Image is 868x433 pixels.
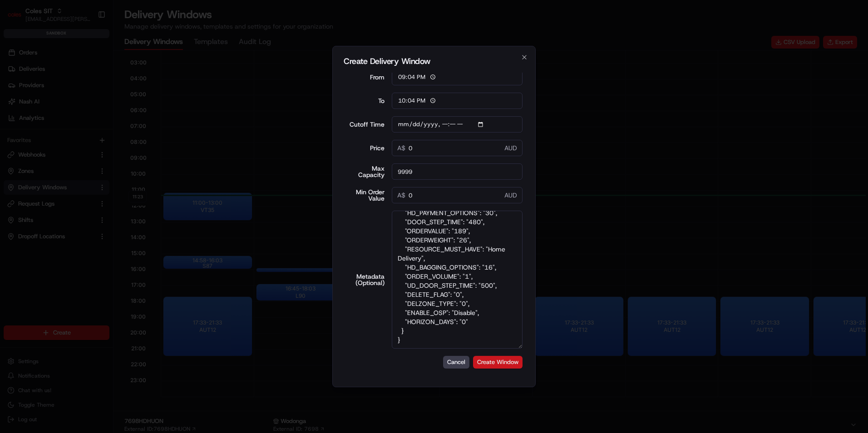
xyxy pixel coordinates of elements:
[345,121,385,128] label: Cutoff Time
[90,154,110,161] span: Pylon
[9,133,16,140] div: 📗
[345,145,385,151] label: Price
[344,57,524,65] h2: Create Delivery Window
[64,153,110,161] a: Powered byPylon
[154,89,165,100] button: Start new chat
[24,59,150,68] input: Clear
[345,273,385,286] label: Metadata (Optional)
[18,132,69,141] span: Knowledge Base
[345,189,385,202] label: Min Order Value
[392,187,523,203] input: 0.00
[86,132,146,141] span: API Documentation
[5,128,73,144] a: 📗Knowledge Base
[345,165,385,178] label: Max Capacity
[73,128,149,144] a: 💻API Documentation
[9,9,27,27] img: Nash
[392,140,523,156] input: 0.00
[77,133,84,140] div: 💻
[345,74,385,80] label: From
[473,356,523,369] button: Create Window
[9,36,165,51] p: Welcome 👋
[345,98,385,104] label: To
[392,211,523,349] textarea: { "SERVICE_TYPE": "HD", "WEB_CUTOFF_DATE": "[DATE] 14:00", "SHIFT": "SunnyT1", "DELIVERY_RESTRICT...
[31,96,115,103] div: We're available if you need us!
[443,356,469,369] button: Cancel
[31,87,149,96] div: Start new chat
[9,87,25,103] img: 1736555255976-a54dd68f-1ca7-489b-9aae-adbdc363a1c4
